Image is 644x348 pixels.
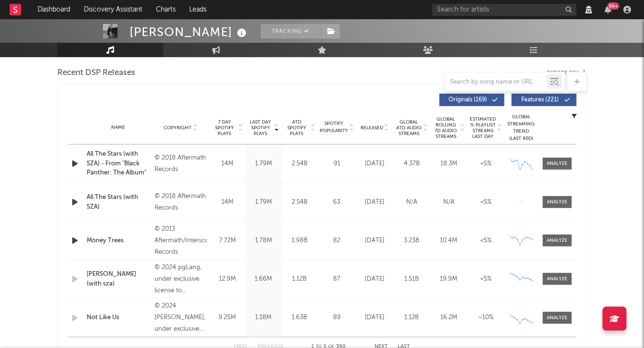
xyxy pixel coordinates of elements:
[359,274,391,284] div: [DATE]
[87,149,150,178] a: All The Stars (with SZA) - From "Black Panther: The Album"
[248,159,279,169] div: 1.79M
[359,236,391,246] div: [DATE]
[57,67,135,79] span: Recent DSP Releases
[155,300,207,335] div: © 2024 [PERSON_NAME], under exclusive license to Interscope Records
[433,236,465,246] div: 10.4M
[87,193,150,211] a: All The Stars (with SZA)
[212,159,243,169] div: 14M
[433,116,459,139] span: Global Rolling 7D Audio Streams
[512,94,577,106] button: Features(221)
[284,198,315,207] div: 2.54B
[396,274,428,284] div: 1.51B
[433,159,465,169] div: 18.3M
[212,119,237,137] span: 7 Day Spotify Plays
[396,198,428,207] div: N/A
[284,159,315,169] div: 2.54B
[396,313,428,323] div: 1.12B
[470,159,502,169] div: <5%
[470,313,502,323] div: ~ 10 %
[212,313,243,323] div: 9.25M
[446,97,490,103] span: Originals ( 169 )
[359,198,391,207] div: [DATE]
[396,119,422,137] span: Global ATD Audio Streams
[155,191,207,214] div: © 2018 Aftermath Records
[212,198,243,207] div: 14M
[284,274,315,284] div: 1.12B
[605,6,611,13] button: 99+
[607,2,619,10] div: 99 +
[248,313,279,323] div: 1.18M
[155,224,207,258] div: © 2013 Aftermath/Interscope Records
[155,152,207,175] div: © 2018 Aftermath Records
[320,236,354,246] div: 82
[439,94,504,106] button: Originals(169)
[87,124,150,131] div: Name
[470,116,496,139] span: Estimated % Playlist Streams Last Day
[432,4,577,16] input: Search for artists
[359,313,391,323] div: [DATE]
[248,119,273,137] span: Last Day Spotify Plays
[320,198,354,207] div: 63
[164,125,192,131] span: Copyright
[284,119,309,137] span: ATD Spotify Plays
[212,274,243,284] div: 12.9M
[129,24,249,40] div: [PERSON_NAME]
[433,198,465,207] div: N/A
[248,236,279,246] div: 1.78M
[359,159,391,169] div: [DATE]
[396,236,428,246] div: 3.23B
[361,125,383,131] span: Released
[320,274,354,284] div: 87
[87,270,150,288] a: [PERSON_NAME] (with sza)
[87,236,150,246] a: Money Trees
[320,159,354,169] div: 91
[320,120,348,135] span: Spotify Popularity
[87,313,150,323] a: Not Like Us
[470,274,502,284] div: <5%
[248,198,279,207] div: 1.79M
[248,274,279,284] div: 1.66M
[433,313,465,323] div: 16.2M
[433,274,465,284] div: 19.9M
[284,236,315,246] div: 1.98B
[470,236,502,246] div: <5%
[320,313,354,323] div: 89
[212,236,243,246] div: 7.72M
[445,78,547,86] input: Search by song name or URL
[396,159,428,169] div: 4.37B
[284,313,315,323] div: 1.63B
[261,24,321,38] button: Tracking
[507,113,536,142] div: Global Streaming Trend (Last 60D)
[547,70,587,76] button: Export CSV
[518,97,562,103] span: Features ( 221 )
[470,198,502,207] div: <5%
[155,262,207,297] div: © 2024 pgLang, under exclusive license to Interscope Records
